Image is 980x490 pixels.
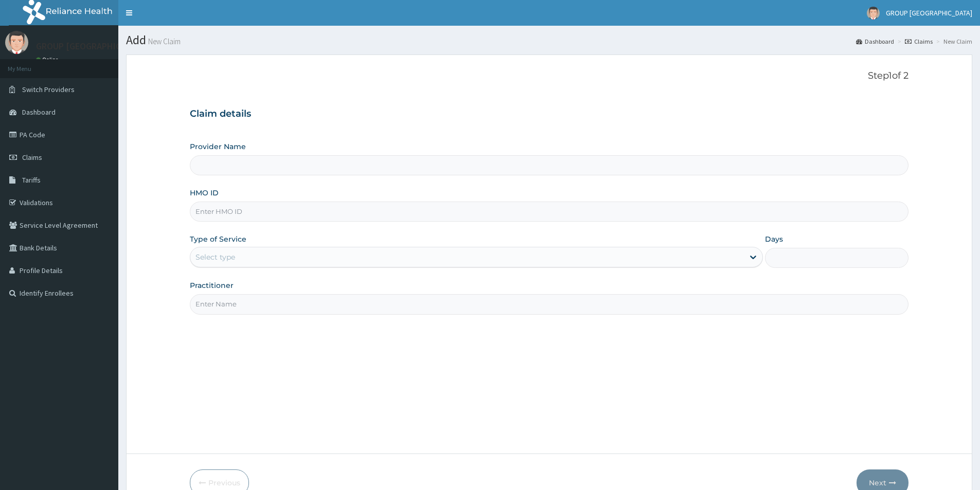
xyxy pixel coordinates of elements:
span: Switch Providers [22,85,75,94]
label: Type of Service [190,234,246,244]
span: Claims [22,153,42,162]
li: New Claim [934,37,972,46]
label: HMO ID [190,188,219,198]
span: Tariffs [22,175,41,185]
img: User Image [5,31,28,54]
label: Provider Name [190,141,246,152]
input: Enter Name [190,294,908,314]
p: GROUP [GEOGRAPHIC_DATA] [36,42,151,51]
div: Select type [195,252,235,262]
a: Online [36,56,61,63]
small: New Claim [146,38,181,45]
p: Step 1 of 2 [190,70,908,82]
label: Days [765,234,783,244]
a: Claims [905,37,933,46]
input: Enter HMO ID [190,202,908,222]
span: Dashboard [22,107,56,117]
a: Dashboard [856,37,894,46]
h3: Claim details [190,108,908,120]
h1: Add [126,33,972,47]
span: GROUP [GEOGRAPHIC_DATA] [886,8,972,17]
img: User Image [867,7,880,20]
label: Practitioner [190,280,234,291]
